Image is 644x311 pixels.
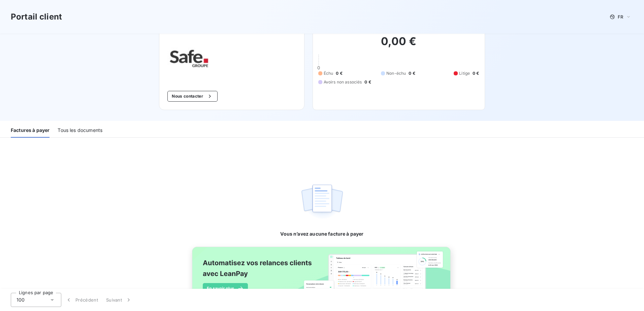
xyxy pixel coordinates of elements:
h3: Portail client [11,11,62,23]
span: 100 [17,297,25,303]
div: Tous les documents [58,124,102,138]
span: 0 € [336,70,342,76]
button: Précédent [61,293,102,307]
span: Litige [459,70,470,76]
span: 0 € [364,79,371,85]
span: Non-échu [386,70,406,76]
span: Échu [324,70,333,76]
button: Nous contacter [167,91,217,102]
span: 0 € [473,70,479,76]
span: 0 € [409,70,415,76]
h2: 0,00 € [318,35,479,55]
span: 0 [317,65,320,70]
span: Avoirs non associés [324,79,362,85]
span: Vous n’avez aucune facture à payer [280,231,363,237]
button: Suivant [102,293,136,307]
span: FR [618,14,623,20]
img: empty state [300,181,344,222]
img: Company logo [167,37,211,80]
div: Factures à payer [11,124,50,138]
